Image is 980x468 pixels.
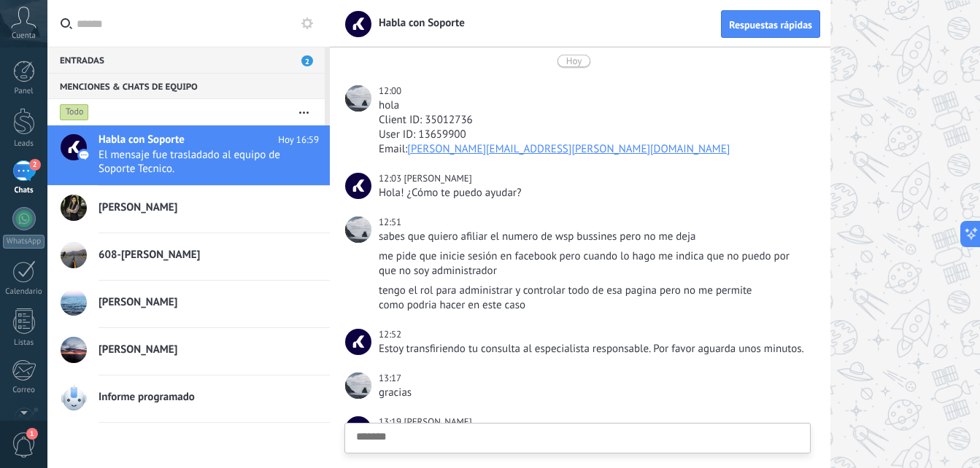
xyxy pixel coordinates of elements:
[3,386,45,395] div: Correo
[345,416,371,442] span: Jarcy M
[379,327,404,342] div: 12:52
[288,99,320,125] button: Más
[729,20,812,30] span: Respuestas rápidas
[404,416,471,428] span: Jarcy M
[99,133,185,147] span: Habla con Soporte
[47,233,330,280] a: 608-[PERSON_NAME]
[47,281,330,327] a: [PERSON_NAME]
[47,47,325,73] div: Entradas
[3,338,45,348] div: Listas
[379,371,404,386] div: 13:17
[47,125,330,185] a: Habla con Soporte Hoy 16:59 El mensaje fue trasladado al equipo de Soporte Tecnico.
[47,328,330,375] a: [PERSON_NAME]
[47,73,325,99] div: Menciones & Chats de equipo
[379,249,808,278] div: me pide que inicie sesión en facebook pero cuando lo hago me indica que no puedo por que no soy a...
[379,342,808,356] div: Estoy transfiriendo tu consulta al especialista responsable. Por favor aguarda unos minutos.
[379,142,808,157] div: Email:
[99,148,291,176] span: El mensaje fue trasladado al equipo de Soporte Tecnico.
[47,186,330,233] a: [PERSON_NAME]
[12,31,36,41] span: Cuenta
[345,329,371,355] span: Habla con Soporte
[3,287,45,297] div: Calendario
[404,172,471,184] span: Ezequiel D.
[379,98,808,113] div: hola
[3,186,45,195] div: Chats
[407,142,730,156] a: [PERSON_NAME][EMAIL_ADDRESS][PERSON_NAME][DOMAIN_NAME]
[379,113,808,128] div: Client ID: 35012736
[379,284,808,298] div: tengo el rol para administrar y controlar todo de esa pagina pero no me permite
[47,375,330,422] a: Informe programado
[379,84,404,98] div: 12:00
[721,10,820,38] button: Respuestas rápidas
[379,215,404,230] div: 12:51
[3,139,45,149] div: Leads
[370,16,465,30] span: Habla con Soporte
[345,85,371,112] span: Maria Ocando
[3,87,45,96] div: Panel
[29,159,41,171] span: 2
[345,217,371,243] span: Maria Ocando
[345,373,371,399] span: Maria Ocando
[99,200,177,215] span: [PERSON_NAME]
[26,428,38,440] span: 1
[99,390,195,405] span: Informe programado
[379,128,808,142] div: User ID: 13659900
[379,298,808,313] div: como podria hacer en este caso
[301,55,313,66] span: 2
[379,171,404,186] div: 12:03
[60,104,89,121] div: Todo
[99,343,177,357] span: [PERSON_NAME]
[379,186,808,200] div: Hola! ¿Cómo te puedo ayudar?
[379,230,808,244] div: sabes que quiero afiliar el numero de wsp bussines pero no me deja
[345,173,371,199] span: Ezequiel D.
[379,386,808,400] div: gracias
[3,235,45,249] div: WhatsApp
[99,295,177,310] span: [PERSON_NAME]
[278,133,319,147] span: Hoy 16:59
[99,248,200,262] span: 608-[PERSON_NAME]
[379,415,404,429] div: 13:19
